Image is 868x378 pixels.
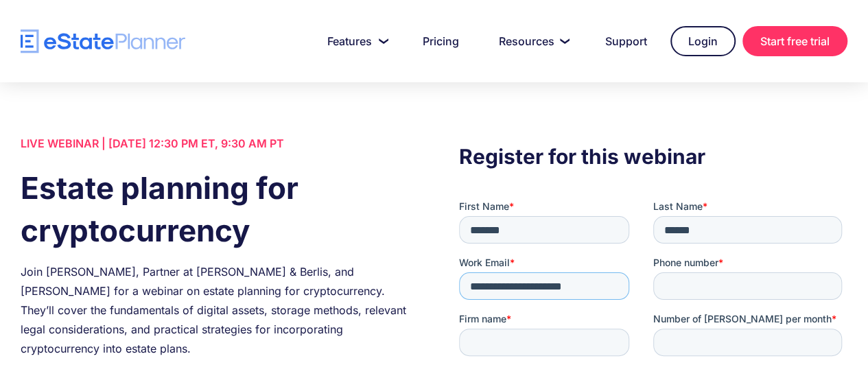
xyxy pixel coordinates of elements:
[482,27,582,55] a: Resources
[311,27,399,55] a: Features
[589,27,664,55] a: Support
[670,26,736,56] a: Login
[21,167,409,252] h1: Estate planning for cryptocurrency
[21,262,409,358] div: Join [PERSON_NAME], Partner at [PERSON_NAME] & Berlis, and [PERSON_NAME] for a webinar on estate ...
[742,26,847,56] a: Start free trial
[459,141,847,172] h3: Register for this webinar
[21,134,409,153] div: LIVE WEBINAR | [DATE] 12:30 PM ET, 9:30 AM PT
[21,29,185,54] a: home
[406,27,476,55] a: Pricing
